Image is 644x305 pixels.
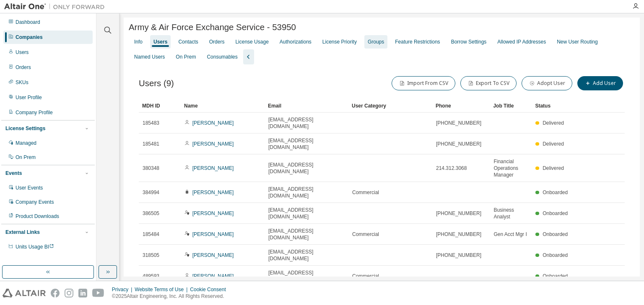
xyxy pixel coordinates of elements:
span: Onboarded [543,231,568,237]
span: [EMAIL_ADDRESS][DOMAIN_NAME] [268,249,345,262]
span: Delivered [543,165,564,171]
img: linkedin.svg [78,289,87,297]
div: Website Terms of Use [135,286,190,293]
span: Onboarded [543,190,568,195]
div: Companies [16,34,43,41]
div: MDH ID [142,99,177,113]
div: Borrow Settings [451,38,487,45]
div: Orders [16,64,31,71]
div: Info [134,38,143,45]
div: Company Events [16,199,54,205]
div: New User Routing [557,38,597,45]
span: 318505 [143,252,159,259]
span: [PHONE_NUMBER] [436,231,481,238]
a: [PERSON_NAME] [192,190,234,195]
div: License Priority [322,38,357,45]
a: [PERSON_NAME] [192,165,234,171]
span: [EMAIL_ADDRESS][DOMAIN_NAME] [268,137,345,151]
img: instagram.svg [65,289,73,297]
div: Company Profile [16,109,53,116]
span: 489593 [143,273,159,279]
button: Export To CSV [460,76,517,90]
span: 380348 [143,165,159,172]
button: Add User [577,76,623,90]
span: [EMAIL_ADDRESS][DOMAIN_NAME] [268,207,345,220]
img: Altair One [4,3,109,11]
img: altair_logo.svg [3,289,46,297]
div: Users [153,38,167,45]
span: [EMAIL_ADDRESS][DOMAIN_NAME] [268,186,345,199]
div: Name [184,99,261,113]
a: [PERSON_NAME] [192,252,234,258]
span: 386505 [143,210,159,217]
span: Financial Operations Manager [493,158,528,178]
div: User Profile [16,94,42,101]
div: Orders [209,38,225,45]
div: Users [16,49,29,56]
div: Phone [436,99,486,113]
span: Commercial [352,231,379,238]
a: [PERSON_NAME] [192,273,234,279]
span: Army & Air Force Exchange Service - 53950 [129,23,296,32]
span: Gen Acct Mgr I [493,231,527,238]
div: License Usage [235,38,268,45]
div: Authorizations [280,38,312,45]
div: Consumables [207,54,237,60]
span: Units Usage BI [16,244,54,250]
span: 185481 [143,141,159,147]
span: [PHONE_NUMBER] [436,120,481,126]
span: 384994 [143,189,159,196]
div: External Links [5,229,40,236]
div: License Settings [5,125,45,132]
div: On Prem [176,54,196,60]
span: Commercial [352,189,379,196]
div: Allowed IP Addresses [497,38,546,45]
span: [EMAIL_ADDRESS][DOMAIN_NAME] [268,269,345,283]
span: 185483 [143,120,159,126]
div: SKUs [16,79,29,86]
span: Commercial [352,273,379,279]
span: Onboarded [543,273,568,279]
a: [PERSON_NAME] [192,141,234,147]
div: Cookie Consent [190,286,231,293]
a: [PERSON_NAME] [192,120,234,126]
span: [PHONE_NUMBER] [436,210,481,217]
a: [PERSON_NAME] [192,210,234,216]
div: Email [268,99,345,113]
button: Adopt User [522,76,572,90]
span: 214.312.3068 [436,165,467,172]
div: User Events [16,185,43,191]
div: Status [535,99,570,113]
span: Delivered [543,120,564,126]
img: facebook.svg [51,289,60,297]
div: Product Downloads [16,213,59,220]
div: Events [5,170,22,177]
div: Dashboard [16,19,40,26]
div: User Category [352,99,429,113]
div: Contacts [178,38,198,45]
img: youtube.svg [92,289,104,297]
span: [EMAIL_ADDRESS][DOMAIN_NAME] [268,228,345,241]
p: © 2025 Altair Engineering, Inc. All Rights Reserved. [112,293,231,300]
span: [EMAIL_ADDRESS][DOMAIN_NAME] [268,161,345,175]
div: Feature Restrictions [395,38,440,45]
span: Onboarded [543,252,568,258]
span: Users (9) [139,79,174,88]
div: Groups [368,38,384,45]
div: Job Title [493,99,528,113]
span: Onboarded [543,210,568,216]
span: [EMAIL_ADDRESS][DOMAIN_NAME] [268,116,345,130]
div: Managed [16,140,36,146]
span: Business Analyst [493,207,528,220]
div: Privacy [112,286,135,293]
span: [PHONE_NUMBER] [436,252,481,259]
span: Delivered [543,141,564,147]
a: [PERSON_NAME] [192,231,234,237]
span: 185484 [143,231,159,238]
div: On Prem [16,154,36,161]
div: Named Users [134,54,165,60]
span: [PHONE_NUMBER] [436,141,481,147]
button: Import From CSV [392,76,455,90]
